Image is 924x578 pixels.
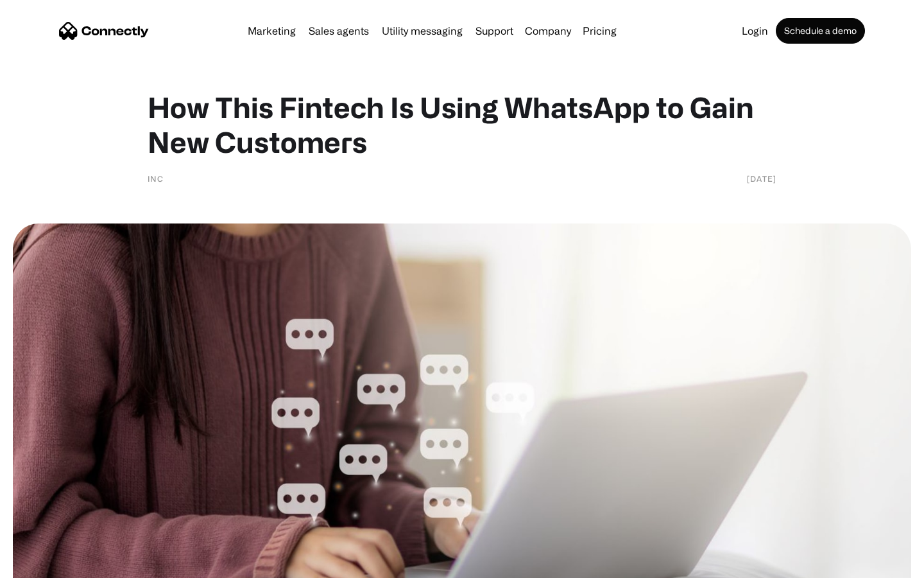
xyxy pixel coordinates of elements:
[525,22,571,40] div: Company
[26,556,77,574] ul: Language list
[747,172,776,185] div: [DATE]
[470,26,518,36] a: Support
[377,26,468,36] a: Utility messaging
[577,26,622,36] a: Pricing
[148,90,776,159] h1: How This Fintech Is Using WhatsApp to Gain New Customers
[304,26,374,36] a: Sales agents
[776,18,865,44] a: Schedule a demo
[521,22,575,40] div: Company
[13,556,77,574] aside: Language selected: English
[243,26,301,36] a: Marketing
[737,26,773,36] a: Login
[59,21,149,40] a: home
[148,172,164,185] div: INC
